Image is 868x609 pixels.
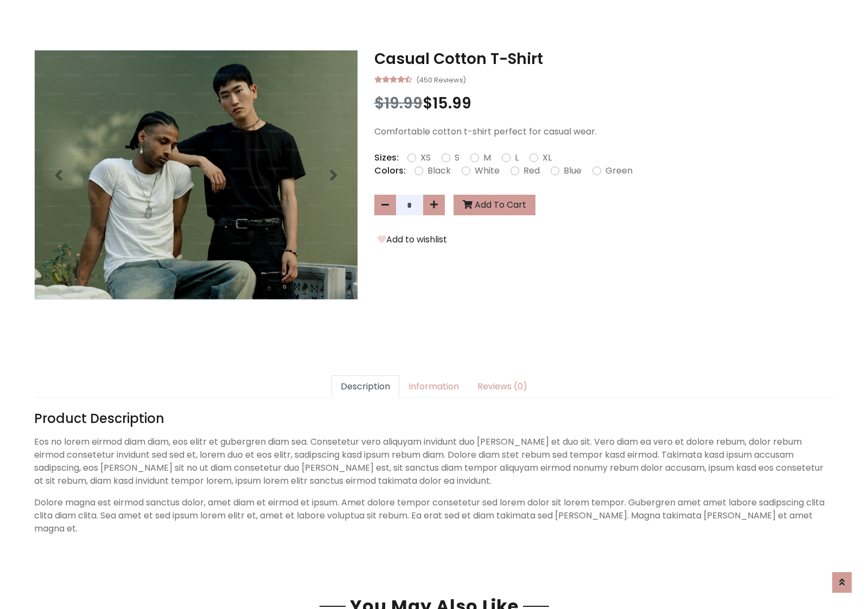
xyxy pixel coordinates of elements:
span: $19.99 [374,93,423,114]
label: XL [542,151,552,164]
small: (450 Reviews) [416,73,466,86]
label: L [515,151,519,164]
label: White [475,164,500,177]
label: S [455,151,459,164]
label: XS [420,151,431,164]
label: Blue [564,164,582,177]
h3: $ [374,94,834,113]
h4: Product Description [34,411,834,427]
button: Add to wishlist [374,233,450,247]
img: Image [35,50,358,299]
p: Comfortable cotton t-shirt perfect for casual wear. [374,125,834,138]
p: Sizes: [374,151,399,164]
a: Information [399,375,468,398]
p: Eos no lorem eirmod diam diam, eos elitr et gubergren diam sea. Consetetur vero aliquyam invidunt... [34,435,834,488]
h3: Casual Cotton T-Shirt [374,50,834,68]
p: Dolore magna est eirmod sanctus dolor, amet diam et eirmod et ipsum. Amet dolore tempor consetetu... [34,496,834,535]
label: M [483,151,491,164]
label: Red [524,164,540,177]
a: Description [331,375,399,398]
span: 15.99 [432,93,471,114]
label: Green [605,164,633,177]
a: Reviews (0) [468,375,537,398]
button: Add To Cart [454,195,535,215]
label: Black [427,164,451,177]
p: Colors: [374,164,406,177]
